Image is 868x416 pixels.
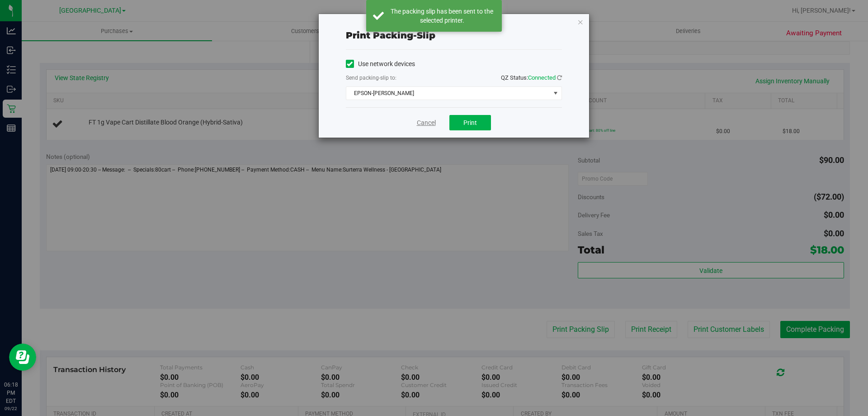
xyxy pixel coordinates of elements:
[389,7,495,25] div: The packing slip has been sent to the selected printer.
[449,115,491,130] button: Print
[463,119,477,126] span: Print
[346,59,415,69] label: Use network devices
[346,74,396,82] label: Send packing-slip to:
[501,74,562,81] span: QZ Status:
[9,344,36,371] iframe: Resource center
[550,87,561,100] span: select
[346,30,435,41] span: Print packing-slip
[417,118,436,128] a: Cancel
[346,87,550,100] span: EPSON-[PERSON_NAME]
[528,74,556,81] span: Connected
